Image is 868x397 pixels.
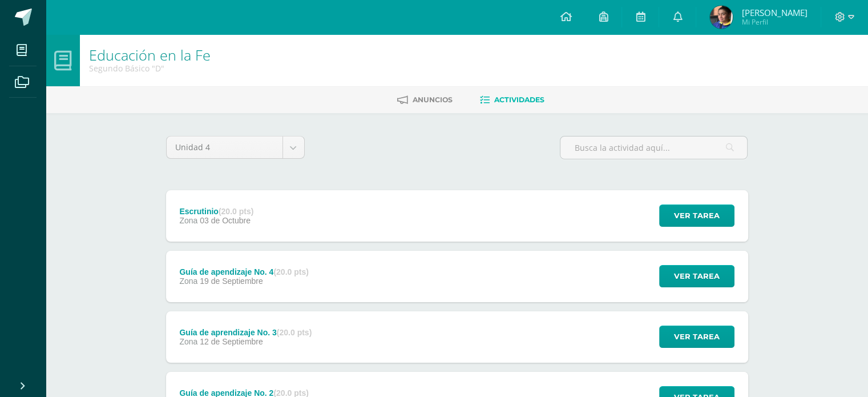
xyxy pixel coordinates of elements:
[674,205,720,226] span: Ver tarea
[674,326,720,347] span: Ver tarea
[200,216,251,225] span: 03 de Octubre
[273,267,308,276] strong: (20.0 pts)
[494,95,544,104] span: Actividades
[659,265,734,287] button: Ver tarea
[167,137,304,158] a: Unidad 4
[741,7,807,18] span: [PERSON_NAME]
[397,91,453,109] a: Anuncios
[179,337,197,346] span: Zona
[179,276,197,286] span: Zona
[89,47,211,63] h1: Educación en la Fe
[219,207,253,216] strong: (20.0 pts)
[480,91,544,109] a: Actividades
[277,328,312,337] strong: (20.0 pts)
[674,266,720,287] span: Ver tarea
[659,204,734,227] button: Ver tarea
[710,6,733,29] img: b7300957fc7bb6c27d91cc031dd8af88.png
[200,337,263,346] span: 12 de Septiembre
[175,137,274,158] span: Unidad 4
[179,328,312,337] div: Guía de aprendizaje No. 3
[560,137,747,159] input: Busca la actividad aquí...
[413,95,453,104] span: Anuncios
[741,17,807,27] span: Mi Perfil
[179,267,308,276] div: Guía de apendizaje No. 4
[89,63,211,74] div: Segundo Básico 'D'
[200,276,263,286] span: 19 de Septiembre
[179,216,197,225] span: Zona
[659,326,734,348] button: Ver tarea
[89,45,211,65] a: Educación en la Fe
[179,207,253,216] div: Escrutinio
